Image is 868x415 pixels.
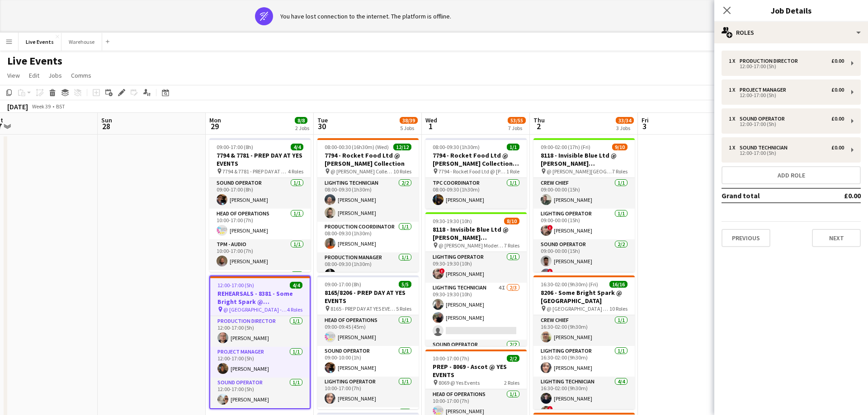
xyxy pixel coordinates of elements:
span: 8/8 [295,117,307,124]
button: Previous [722,229,770,247]
app-card-role: Video Operator1/1 [209,270,311,301]
app-job-card: 09:30-19:30 (10h)8/108118 - Invisible Blue Ltd @ [PERSON_NAME][GEOGRAPHIC_DATA] @ [PERSON_NAME] M... [425,212,527,346]
span: @ [PERSON_NAME][GEOGRAPHIC_DATA] - 8118 [547,168,612,175]
span: 30 [316,121,328,131]
h3: 8206 - Some Bright Spark @ [GEOGRAPHIC_DATA] [533,289,635,305]
span: 38/39 [400,117,418,124]
h1: Live Events [7,54,62,68]
div: 3 Jobs [616,125,633,131]
span: 16/16 [609,281,627,288]
span: @ [PERSON_NAME] Collection - 7794 [330,168,393,175]
span: 8069 @ Yes Events [439,379,480,386]
td: Grand total [722,188,818,203]
h3: REHEARSALS - 8381 - Some Bright Spark @ [GEOGRAPHIC_DATA] [210,289,310,306]
app-card-role: Sound Operator2/209:00-00:00 (15h)[PERSON_NAME]![PERSON_NAME] [533,239,635,283]
span: 10:00-17:00 (7h) [433,355,469,362]
app-card-role: Lighting Operator1/109:00-00:00 (15h)![PERSON_NAME] [533,209,635,239]
span: 5/5 [399,281,411,288]
div: [DATE] [7,102,28,111]
app-card-role: Crew Chief1/109:00-00:00 (15h)[PERSON_NAME] [533,178,635,209]
span: @ [PERSON_NAME] Modern - 8118 [439,242,504,249]
div: Production Director [740,58,802,64]
span: 09:00-17:00 (8h) [217,144,253,150]
a: Comms [67,70,95,81]
a: Jobs [45,70,66,81]
span: 2 Roles [504,379,519,386]
div: 12:00-17:00 (5h) [729,151,844,155]
div: 09:00-17:00 (8h)5/58165/8206 - PREP DAY AT YES EVENTS 8165 - PREP DAY AT YES EVENTS5 RolesHead of... [317,275,419,409]
span: 08:00-00:30 (16h30m) (Wed) [325,144,389,150]
div: 08:00-00:30 (16h30m) (Wed)12/127794 - Rocket Food Ltd @ [PERSON_NAME] Collection @ [PERSON_NAME] ... [317,138,419,272]
span: View [7,71,20,79]
div: £0.00 [831,116,844,122]
span: 2/2 [507,355,519,362]
div: 2 Jobs [295,125,309,131]
span: 08:00-09:30 (1h30m) [433,144,480,150]
app-card-role: Project Manager1/112:00-17:00 (5h)[PERSON_NAME] [210,347,310,378]
div: Project Manager [740,87,790,93]
div: 1 x [729,58,740,64]
app-card-role: TPM - AUDIO1/110:00-17:00 (7h)[PERSON_NAME] [209,239,311,270]
button: Live Events [19,33,61,51]
app-card-role: Sound Operator1/109:00-17:00 (8h)[PERSON_NAME] [209,178,311,209]
span: 9/10 [612,144,627,150]
app-job-card: 08:00-09:30 (1h30m)1/17794 - Rocket Food Ltd @ [PERSON_NAME] Collection - LOAD OUT 7794 - Rocket ... [425,138,527,209]
div: BST [56,103,65,110]
app-card-role: Sound Operator1/109:00-10:00 (1h)[PERSON_NAME] [317,346,419,377]
span: 12/12 [393,144,411,150]
span: 7794 & 7781 - PREP DAY AT YES EVENTS [222,168,288,175]
h3: PREP - 8069 - Ascot @ YES EVENTS [425,363,527,379]
span: 09:30-19:30 (10h) [433,218,472,224]
span: Jobs [48,71,62,79]
div: You have lost connection to the internet. The platform is offline. [280,12,451,20]
a: View [4,70,24,81]
h3: 8118 - Invisible Blue Ltd @ [PERSON_NAME][GEOGRAPHIC_DATA] [425,225,527,242]
span: 8/10 [504,218,519,224]
span: Comms [71,71,91,79]
div: 12:00-17:00 (5h) [729,64,844,69]
span: 10 Roles [393,168,411,175]
app-job-card: 09:00-02:00 (17h) (Fri)9/108118 - Invisible Blue Ltd @ [PERSON_NAME][GEOGRAPHIC_DATA] @ [PERSON_N... [533,138,635,272]
app-card-role: TPC Coordinator1/108:00-09:30 (1h30m)[PERSON_NAME] [425,178,527,209]
span: 7 Roles [612,168,627,175]
span: 8165 - PREP DAY AT YES EVENTS [330,305,396,312]
app-card-role: Production Manager1/108:00-09:30 (1h30m)[PERSON_NAME] [317,252,419,283]
td: £0.00 [818,188,861,203]
div: Sound Technician [740,145,791,151]
button: Warehouse [61,33,102,51]
span: 12:00-17:00 (5h) [217,282,254,289]
span: Wed [425,116,437,124]
app-card-role: Head of Operations1/109:00-09:45 (45m)[PERSON_NAME] [317,315,419,346]
div: £0.00 [831,87,844,93]
h3: 7794 - Rocket Food Ltd @ [PERSON_NAME] Collection - LOAD OUT [425,151,527,168]
h3: 8165/8206 - PREP DAY AT YES EVENTS [317,289,419,305]
span: Sun [101,116,112,124]
div: 1 x [729,87,740,93]
span: Mon [209,116,221,124]
span: 16:30-02:00 (9h30m) (Fri) [541,281,598,288]
app-card-role: Production Coordinator1/108:00-09:30 (1h30m)[PERSON_NAME] [317,222,419,252]
span: Tue [317,116,328,124]
span: 1/1 [507,144,519,150]
h3: Job Details [714,5,868,16]
span: 7794 - Rocket Food Ltd @ [PERSON_NAME] Collection [439,168,506,175]
div: 7 Jobs [508,125,525,131]
div: 1 x [729,116,740,122]
span: ! [439,268,445,274]
span: 53/55 [508,117,526,124]
app-card-role: Sound Operator2/2 [425,340,527,383]
span: 5 Roles [396,305,411,312]
span: @ [GEOGRAPHIC_DATA] - 8206 [547,305,609,312]
span: 1 Role [506,168,519,175]
span: Fri [642,116,649,124]
span: 4 Roles [288,168,303,175]
div: 5 Jobs [400,125,417,131]
span: Edit [29,71,39,79]
h3: 7794 - Rocket Food Ltd @ [PERSON_NAME] Collection [317,151,419,168]
app-card-role: Lighting Technician4I2/309:30-19:30 (10h)[PERSON_NAME][PERSON_NAME] [425,283,527,340]
span: 4/4 [291,144,303,150]
app-card-role: Lighting Operator1/110:00-17:00 (7h)[PERSON_NAME] [317,377,419,407]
